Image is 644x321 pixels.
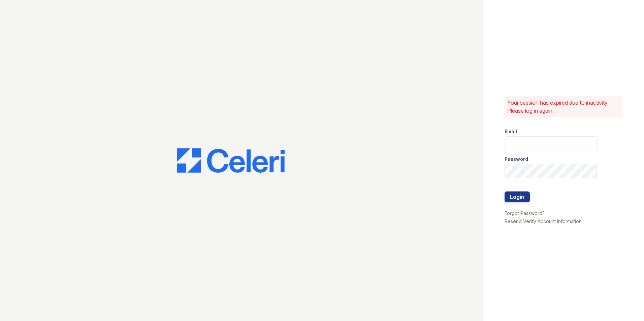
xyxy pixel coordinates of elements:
[505,218,582,224] a: Resend Verify Account Information
[177,148,285,173] img: CE_Logo_Blue-a8612792a0a2168367f1c8372b55b34899dd931a85d93a1a3d3e32e68fde9ad4.png
[505,128,517,135] label: Email
[507,99,620,115] p: Your session has expired due to inactivity. Please log in again.
[505,156,528,163] label: Password
[505,210,545,216] a: Forgot Password?
[505,191,530,202] button: Login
